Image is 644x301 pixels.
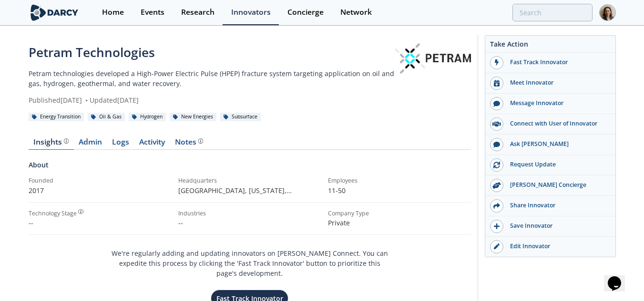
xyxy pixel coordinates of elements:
div: Subsurface [220,113,261,121]
div: Insights [33,138,69,146]
div: Research [181,9,215,16]
a: Edit Innovator [485,237,615,257]
div: Meet Innovator [503,78,610,87]
button: Save Innovator [485,216,615,237]
div: Home [102,9,124,16]
div: Innovators [231,9,271,16]
div: Concierge [287,9,324,16]
div: Technology Stage [29,209,77,218]
div: Employees [328,176,471,185]
div: Events [141,9,164,16]
div: Industries [178,209,321,218]
div: Oil & Gas [88,113,125,121]
div: Headquarters [178,176,321,185]
div: Notes [175,138,203,146]
div: Fast Track Innovator [503,58,610,67]
div: Request Update [503,160,610,169]
a: Logs [107,138,134,150]
img: Profile [599,4,616,21]
a: Activity [134,138,170,150]
a: Insights [29,138,74,150]
p: 2017 [29,185,172,195]
img: information.svg [78,209,83,214]
div: Company Type [328,209,471,218]
p: -- [178,218,321,228]
div: Petram Technologies [29,43,395,62]
div: Message Innovator [503,99,610,107]
div: Edit Innovator [503,242,610,251]
div: Founded [29,176,172,185]
div: -- [29,218,172,228]
img: information.svg [198,138,204,144]
div: New Energies [170,113,217,121]
div: Save Innovator [503,222,610,230]
img: information.svg [64,138,69,144]
div: Network [340,9,372,16]
div: Energy Transition [29,113,84,121]
iframe: chat widget [604,263,634,291]
input: Advanced Search [512,4,593,21]
div: [PERSON_NAME] Concierge [503,181,610,189]
img: logo-wide.svg [29,4,81,21]
div: Ask [PERSON_NAME] [503,140,610,148]
div: About [29,160,471,176]
p: [GEOGRAPHIC_DATA], [US_STATE] , [GEOGRAPHIC_DATA] [178,185,321,195]
div: Connect with User of Innovator [503,119,610,128]
div: Take Action [485,39,615,53]
p: Petram technologies developed a High-Power Electric Pulse (HPEP) fracture system targeting applic... [29,68,395,88]
a: Admin [74,138,107,150]
a: Notes [170,138,208,150]
p: 11-50 [328,185,471,195]
div: Published [DATE] Updated [DATE] [29,95,395,105]
div: Share Innovator [503,201,610,210]
span: Private [328,218,350,227]
div: Hydrogen [129,113,166,121]
span: • [84,96,90,105]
